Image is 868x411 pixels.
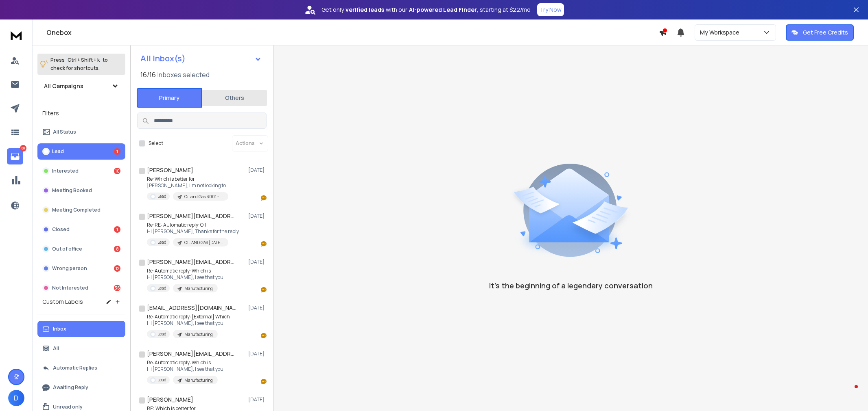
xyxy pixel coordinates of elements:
div: 1 [114,148,120,155]
button: Lead1 [37,143,125,160]
p: Press to check for shortcuts. [50,56,108,72]
h1: All Campaigns [44,82,83,90]
p: 68 [20,145,26,151]
button: Interested10 [37,163,125,179]
p: Interested [52,168,79,174]
p: [DATE] [248,305,267,311]
p: OIL AND GAS [DATE] - 3000 [184,240,223,246]
button: Others [202,89,267,107]
p: [DATE] [248,396,267,403]
button: Wrong person12 [37,260,125,277]
p: Re: Automatic reply: Which is [147,268,223,274]
button: Not Interested36 [37,280,125,296]
p: [DATE] [248,167,267,173]
div: 1 [114,226,120,233]
label: Select [149,140,163,147]
button: All Campaigns [37,78,125,94]
h1: [PERSON_NAME][EMAIL_ADDRESS][PERSON_NAME][DOMAIN_NAME] [147,258,236,266]
iframe: Intercom live chat [838,383,858,402]
button: Get Free Credits [786,24,854,41]
p: Re: Automatic reply: [External] Which [147,314,230,320]
p: Wrong person [52,265,87,272]
h3: Filters [37,108,125,119]
div: 36 [114,285,120,291]
p: [DATE] [248,350,267,357]
h3: Custom Labels [42,298,83,306]
p: It’s the beginning of a legendary conversation [489,280,653,291]
p: Manufacturing [184,331,213,337]
span: Ctrl + Shift + k [66,55,101,65]
strong: AI-powered Lead Finder, [409,6,478,14]
p: My Workspace [700,28,743,37]
p: Unread only [53,404,83,410]
h1: [PERSON_NAME][EMAIL_ADDRESS][PERSON_NAME][DOMAIN_NAME] [147,212,236,220]
p: Hi [PERSON_NAME], I see that you [147,274,223,281]
button: Awaiting Reply [37,379,125,396]
p: Out of office [52,246,82,252]
p: Meeting Booked [52,187,92,194]
div: 10 [114,168,120,174]
span: 16 / 16 [140,70,156,80]
p: Not Interested [52,285,88,291]
h1: [PERSON_NAME] [147,396,193,404]
p: Inbox [53,326,66,332]
p: Get Free Credits [803,28,848,37]
p: Awaiting Reply [53,384,88,391]
button: Meeting Booked [37,182,125,199]
button: All Inbox(s) [134,50,268,67]
p: Lead [157,377,166,383]
h1: Onebox [46,28,659,37]
button: All [37,340,125,357]
h3: Inboxes selected [157,70,210,80]
div: 8 [114,246,120,252]
p: Hi [PERSON_NAME], Thanks for the reply [147,228,239,235]
p: Lead [157,239,166,245]
a: 68 [7,148,23,164]
p: [DATE] [248,259,267,265]
p: Try Now [540,6,562,14]
img: logo [8,28,24,43]
button: Primary [137,88,202,108]
p: All Status [53,129,76,135]
p: Lead [157,331,166,337]
p: All [53,345,59,352]
button: Inbox [37,321,125,337]
h1: [PERSON_NAME][EMAIL_ADDRESS][PERSON_NAME][DOMAIN_NAME] [147,350,236,358]
button: Meeting Completed [37,202,125,218]
p: Lead [52,148,64,155]
p: [DATE] [248,213,267,219]
p: Manufacturing [184,377,213,383]
p: [PERSON_NAME], I'm not looking to [147,182,228,189]
button: Automatic Replies [37,360,125,376]
p: Get only with our starting at $22/mo [321,6,531,14]
p: Manufacturing [184,286,213,292]
p: Re: Which is better for [147,176,228,182]
p: Closed [52,226,70,233]
button: Try Now [537,3,564,16]
h1: [PERSON_NAME] [147,166,193,174]
p: Hi [PERSON_NAME], I see that you [147,320,230,327]
button: Out of office8 [37,241,125,257]
p: Re: RE: Automatic reply: Oil [147,222,239,228]
p: Automatic Replies [53,365,97,371]
div: 12 [114,265,120,272]
h1: All Inbox(s) [140,54,186,63]
button: All Status [37,124,125,140]
button: Closed1 [37,221,125,238]
p: Meeting Completed [52,207,101,213]
p: Re: Automatic reply: Which is [147,359,223,366]
p: Oil and Gas 3001 - 8097 [184,194,223,200]
button: D [8,390,24,406]
p: Lead [157,193,166,199]
h1: [EMAIL_ADDRESS][DOMAIN_NAME] [147,304,236,312]
p: Hi [PERSON_NAME], I see that you [147,366,223,372]
p: Lead [157,285,166,291]
strong: verified leads [345,6,384,14]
